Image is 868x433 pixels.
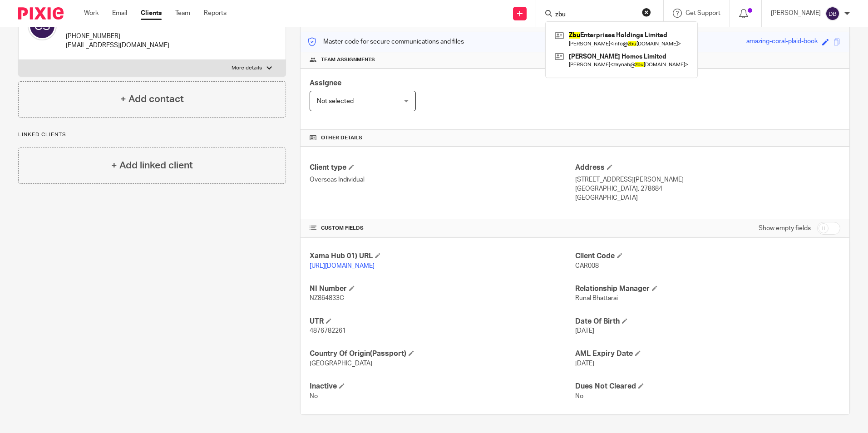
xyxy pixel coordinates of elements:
span: Other details [321,134,362,142]
p: [PERSON_NAME] [771,9,821,18]
h4: AML Expiry Date [575,349,840,359]
span: Runal Bhattarai [575,295,618,301]
span: Get Support [686,10,720,16]
h4: CUSTOM FIELDS [310,225,575,232]
label: Show empty fields [759,224,811,233]
span: Assignee [310,79,341,87]
a: Work [84,9,99,18]
h4: Date Of Birth [575,317,840,326]
h4: Address [575,163,840,172]
span: Not selected [317,98,354,104]
img: Pixie [18,7,64,20]
p: [STREET_ADDRESS][PERSON_NAME] [575,175,840,184]
span: CAR008 [575,263,599,269]
h4: Inactive [310,382,575,391]
span: NZ864833C [310,295,344,301]
span: [GEOGRAPHIC_DATA] [310,360,372,367]
h4: Client type [310,163,575,172]
button: Clear [642,8,651,17]
a: [URL][DOMAIN_NAME] [310,263,375,269]
a: Team [175,9,190,18]
h4: Dues Not Cleared [575,382,840,391]
p: Overseas Individual [310,175,575,184]
a: Reports [204,9,227,18]
img: svg%3E [825,6,840,21]
input: Search [554,11,636,19]
span: No [575,393,583,399]
div: amazing-coral-plaid-book [746,37,818,47]
a: Email [112,9,127,18]
a: Clients [141,9,162,18]
p: Master code for secure communications and files [307,37,464,46]
p: [EMAIL_ADDRESS][DOMAIN_NAME] [66,41,169,50]
h4: Country Of Origin(Passport) [310,349,575,359]
p: More details [232,64,262,72]
h4: UTR [310,317,575,326]
span: [DATE] [575,328,594,334]
p: [PHONE_NUMBER] [66,32,169,41]
span: Team assignments [321,56,375,64]
h4: + Add linked client [111,158,193,172]
h4: Xama Hub 01) URL [310,251,575,261]
span: 4876782261 [310,328,346,334]
h4: NI Number [310,284,575,294]
h4: Client Code [575,251,840,261]
p: [GEOGRAPHIC_DATA], 278684 [575,184,840,193]
h4: Relationship Manager [575,284,840,294]
p: [GEOGRAPHIC_DATA] [575,193,840,202]
h4: + Add contact [120,92,184,106]
span: [DATE] [575,360,594,367]
span: No [310,393,318,399]
p: Linked clients [18,131,286,138]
